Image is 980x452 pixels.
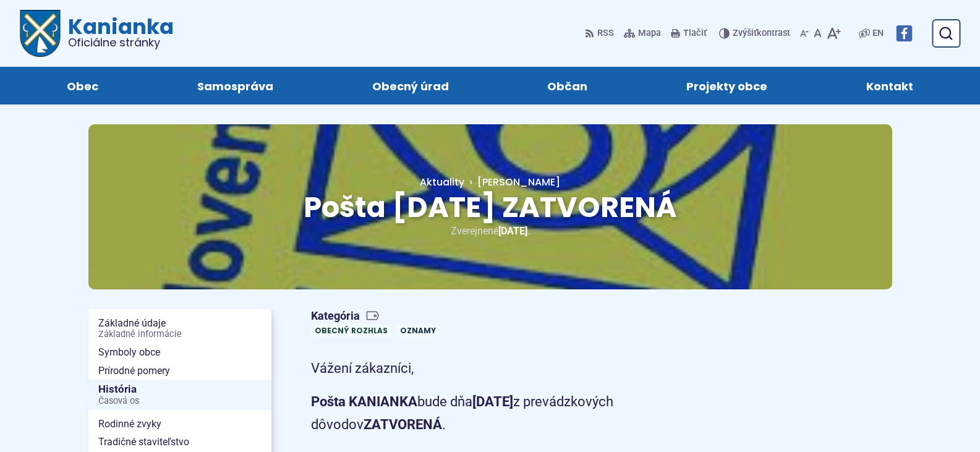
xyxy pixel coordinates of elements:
[798,20,811,46] button: Zmenšiť veľkosť písma
[870,26,886,41] a: EN
[829,67,950,104] a: Kontakt
[88,415,271,433] a: Rodinné zvyky
[811,20,824,46] button: Nastaviť pôvodnú veľkosť písma
[88,314,271,343] a: Základné údajeZákladné informácie
[68,37,174,48] span: Oficiálne stránky
[649,67,804,104] a: Projekty obce
[498,225,527,237] span: [DATE]
[364,417,442,432] strong: ZATVORENÁ
[824,20,843,46] button: Zväčšiť veľkosť písma
[372,67,449,104] span: Obecný úrad
[20,10,174,57] a: Logo Kanianka, prejsť na domovskú stránku.
[197,67,273,104] span: Samospráva
[472,394,513,409] strong: [DATE]
[98,433,262,451] span: Tradičné staviteľstvo
[477,175,560,189] span: [PERSON_NAME]
[866,67,913,104] span: Kontakt
[585,20,616,46] a: RSS
[733,28,757,38] span: Zvýšiť
[311,324,391,337] a: Obecný rozhlas
[98,330,262,339] span: Základné informácie
[311,309,445,323] span: Kategória
[683,28,707,39] span: Tlačiť
[61,16,174,48] span: Kanianka
[98,415,262,433] span: Rodinné zvyky
[128,223,853,239] p: Zverejnené .
[98,314,262,343] span: Základné údaje
[98,380,262,410] span: História
[160,67,310,104] a: Samospráva
[464,175,560,189] a: [PERSON_NAME]
[88,380,271,410] a: HistóriaČasová os
[311,390,750,437] p: bude dňa z prevádzkových dôvodov .
[304,187,677,227] span: Pošta [DATE] ZATVORENÁ
[67,67,98,104] span: Obec
[396,324,440,337] a: Oznamy
[597,26,614,41] span: RSS
[668,20,709,46] button: Tlačiť
[621,20,663,46] a: Mapa
[896,25,912,41] img: Prejsť na Facebook stránku
[30,67,135,104] a: Obec
[98,396,262,406] span: Časová os
[311,357,750,380] p: Vážení zákazníci,
[872,26,884,41] span: EN
[98,362,262,380] span: Prírodné pomery
[420,175,464,189] a: Aktuality
[88,343,271,362] a: Symboly obce
[88,433,271,451] a: Tradičné staviteľstvo
[733,28,790,39] span: kontrast
[20,10,61,57] img: Prejsť na domovskú stránku
[88,362,271,380] a: Prírodné pomery
[686,67,767,104] span: Projekty obce
[547,67,587,104] span: Občan
[98,343,262,362] span: Symboly obce
[719,20,793,46] button: Zvýšiťkontrast
[311,394,417,409] strong: Pošta KANIANKA
[638,26,661,41] span: Mapa
[511,67,625,104] a: Občan
[335,67,486,104] a: Obecný úrad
